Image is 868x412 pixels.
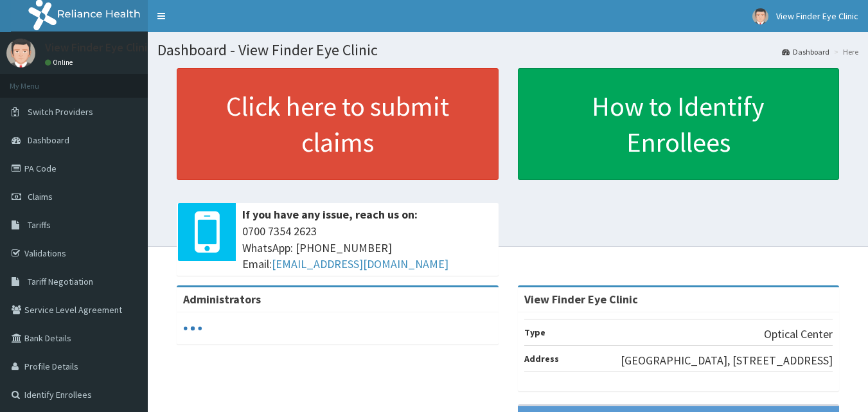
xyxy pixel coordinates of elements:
[831,46,858,57] li: Here
[752,8,768,24] img: User Image
[45,58,76,67] a: Online
[28,191,53,202] span: Claims
[272,256,448,271] a: [EMAIL_ADDRESS][DOMAIN_NAME]
[524,353,559,364] b: Address
[183,292,261,307] b: Administrators
[524,292,638,307] strong: View Finder Eye Clinic
[518,68,840,180] a: How to Identify Enrollees
[28,134,69,146] span: Dashboard
[764,326,833,343] p: Optical Center
[45,42,153,53] p: View Finder Eye Clinic
[242,207,418,222] b: If you have any issue, reach us on:
[28,276,93,287] span: Tariff Negotiation
[782,46,829,57] a: Dashboard
[28,219,51,231] span: Tariffs
[177,68,499,180] a: Click here to submit claims
[157,42,858,58] h1: Dashboard - View Finder Eye Clinic
[183,319,202,338] svg: audio-loading
[6,39,35,67] img: User Image
[621,352,833,369] p: [GEOGRAPHIC_DATA], [STREET_ADDRESS]
[28,106,93,118] span: Switch Providers
[524,327,545,338] b: Type
[776,10,858,22] span: View Finder Eye Clinic
[242,223,492,273] span: 0700 7354 2623 WhatsApp: [PHONE_NUMBER] Email:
